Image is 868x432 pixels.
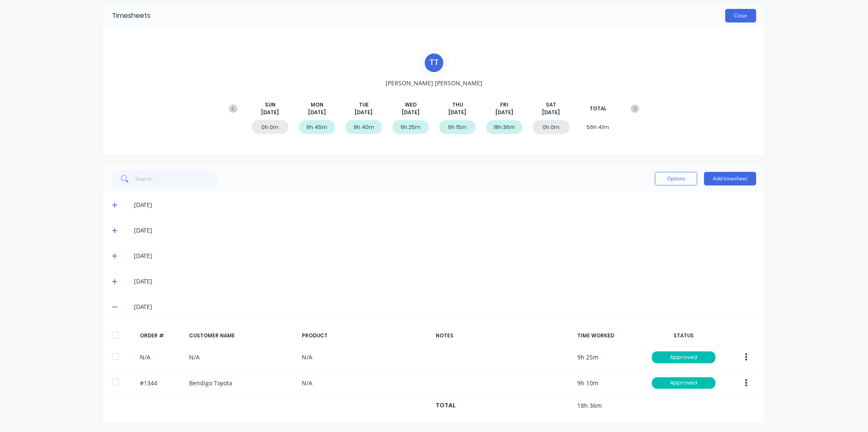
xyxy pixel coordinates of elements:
[405,101,417,109] span: WED
[651,377,716,390] button: Approved
[261,109,279,116] span: [DATE]
[651,351,716,364] button: Approved
[140,332,182,339] div: ORDER #
[392,120,429,134] div: 9h 25m
[134,226,756,235] div: [DATE]
[112,11,150,21] div: Timesheets
[448,109,466,116] span: [DATE]
[134,251,756,261] div: [DATE]
[452,101,463,109] span: THU
[134,302,756,311] div: [DATE]
[252,120,289,134] div: 0h 0m
[725,9,756,22] button: Close
[345,120,382,134] div: 9h 40m
[265,101,275,109] span: SUN
[355,109,373,116] span: [DATE]
[311,101,323,109] span: MON
[652,351,715,363] div: Approved
[486,120,523,134] div: 18h 36m
[308,109,326,116] span: [DATE]
[652,377,715,389] div: Approved
[542,109,560,116] span: [DATE]
[134,200,756,210] div: [DATE]
[704,172,756,185] button: Add timesheet
[580,120,617,134] div: 56h 41m
[577,332,641,339] div: TIME WORKED
[359,101,369,109] span: TUE
[136,170,218,187] input: Search...
[423,52,445,73] div: T T
[500,101,508,109] span: FRI
[439,120,476,134] div: 9h 15m
[386,79,482,87] span: [PERSON_NAME] [PERSON_NAME]
[189,332,295,339] div: CUSTOMER NAME
[302,332,429,339] div: PRODUCT
[546,101,556,109] span: SAT
[134,277,756,286] div: [DATE]
[533,120,570,134] div: 0h 0m
[648,332,720,339] div: STATUS
[590,105,606,112] span: TOTAL
[436,332,570,339] div: NOTES
[655,172,697,185] button: Options
[299,120,336,134] div: 9h 45m
[495,109,513,116] span: [DATE]
[402,109,420,116] span: [DATE]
